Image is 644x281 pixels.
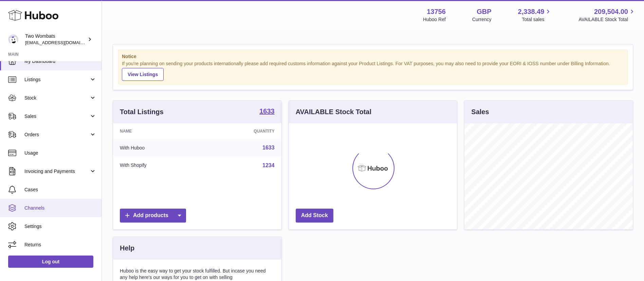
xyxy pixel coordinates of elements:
[113,123,204,139] th: Name
[120,244,134,253] h3: Help
[259,108,275,115] strong: 1633
[122,68,164,81] a: View Listings
[24,95,89,101] span: Stock
[518,7,552,23] a: 2,338.49 Total sales
[122,53,624,60] strong: Notice
[24,205,96,211] span: Channels
[578,7,636,23] a: 209,504.00 AVAILABLE Stock Total
[8,34,18,45] img: internalAdmin-13756@internal.huboo.com
[25,40,100,45] span: [EMAIL_ADDRESS][DOMAIN_NAME]
[24,131,89,138] span: Orders
[471,107,489,117] h3: Sales
[24,242,96,248] span: Returns
[204,123,281,139] th: Quantity
[477,7,491,16] strong: GBP
[472,16,492,23] div: Currency
[423,16,446,23] div: Huboo Ref
[296,107,371,117] h3: AVAILABLE Stock Total
[24,223,96,230] span: Settings
[262,162,275,168] a: 1234
[113,157,204,174] td: With Shopify
[518,7,545,16] span: 2,338.49
[113,139,204,157] td: With Huboo
[427,7,446,16] strong: 13756
[522,16,552,23] span: Total sales
[122,60,624,81] div: If you're planning on sending your products internationally please add required customs informati...
[24,187,96,193] span: Cases
[120,268,275,281] p: Huboo is the easy way to get your stock fulfilled. But incase you need any help here's our ways f...
[8,256,93,268] a: Log out
[296,209,333,223] a: Add Stock
[594,7,628,16] span: 209,504.00
[24,76,89,83] span: Listings
[24,150,96,156] span: Usage
[24,58,96,65] span: My Dashboard
[120,209,186,223] a: Add products
[578,16,636,23] span: AVAILABLE Stock Total
[24,168,89,175] span: Invoicing and Payments
[120,107,164,117] h3: Total Listings
[24,113,89,120] span: Sales
[25,33,86,46] div: Two Wombats
[259,108,275,116] a: 1633
[262,145,275,151] a: 1633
